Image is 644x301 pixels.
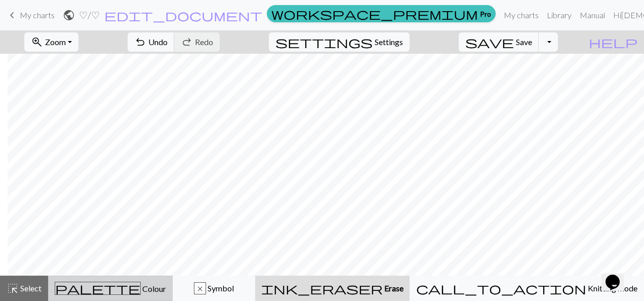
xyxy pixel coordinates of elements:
[261,281,383,295] span: ink_eraser
[6,7,55,24] a: My charts
[19,283,42,293] span: Select
[206,283,234,293] span: Symbol
[601,260,634,291] iframe: chat widget
[63,8,75,22] span: public
[576,5,609,25] a: Manual
[275,35,373,49] span: settings
[271,7,478,21] span: workspace_premium
[516,37,532,47] span: Save
[255,276,410,301] button: Erase
[6,8,18,22] span: keyboard_arrow_left
[173,276,255,301] button: x Symbol
[194,283,206,295] div: x
[383,283,404,293] span: Erase
[275,36,373,48] i: Settings
[500,5,543,25] a: My charts
[586,283,637,293] span: Knitting mode
[104,8,262,22] span: edit_document
[48,276,173,301] button: Colour
[459,32,539,52] button: Save
[45,37,66,47] span: Zoom
[375,36,403,48] span: Settings
[267,5,496,22] a: Pro
[7,281,19,295] span: highlight_alt
[20,10,55,20] span: My charts
[465,35,514,49] span: save
[79,9,100,21] h2: ♡ / ♡
[269,32,410,52] button: SettingsSettings
[589,35,637,49] span: help
[416,281,586,295] span: call_to_action
[128,32,175,52] button: Undo
[543,5,576,25] a: Library
[410,276,644,301] button: Knitting mode
[148,37,168,47] span: Undo
[24,32,78,52] button: Zoom
[55,281,140,295] span: palette
[134,35,146,49] span: undo
[31,35,43,49] span: zoom_in
[141,284,166,293] span: Colour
